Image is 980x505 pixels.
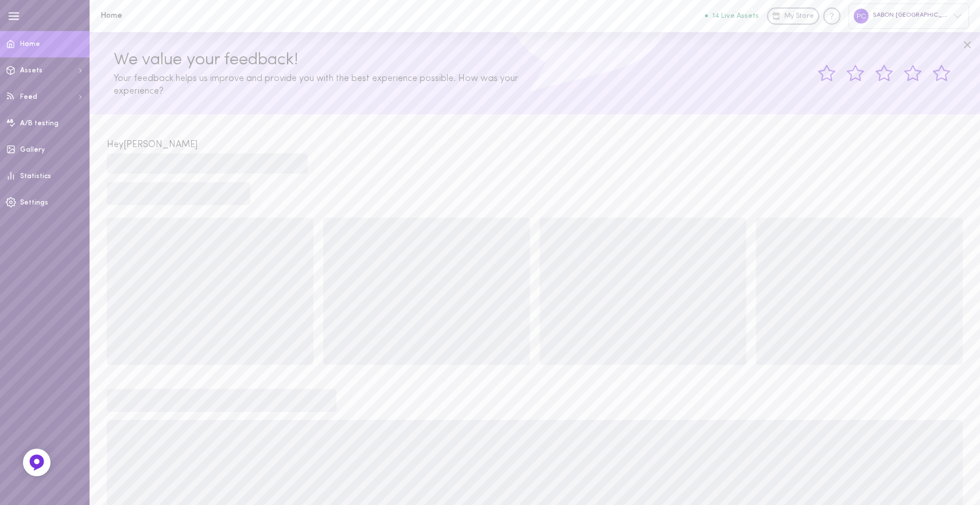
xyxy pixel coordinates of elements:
span: A/B testing [20,120,59,127]
span: Statistics [20,173,51,180]
span: Assets [20,67,42,74]
span: We value your feedback! [114,51,298,69]
h1: Home [100,11,290,20]
button: 14 Live Assets [705,12,759,20]
div: SABON [GEOGRAPHIC_DATA] [849,3,969,28]
span: Gallery [20,147,45,153]
a: 14 Live Assets [705,12,767,20]
img: Feedback Button [28,454,45,471]
span: Feed [20,94,37,101]
span: Settings [20,199,48,206]
span: Your feedback helps us improve and provide you with the best experience possible. How was your ex... [114,74,518,96]
span: Hey [PERSON_NAME] [107,140,197,149]
a: My Store [767,7,819,25]
div: Knowledge center [823,7,840,25]
span: My Store [784,11,814,22]
span: Home [20,41,40,48]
